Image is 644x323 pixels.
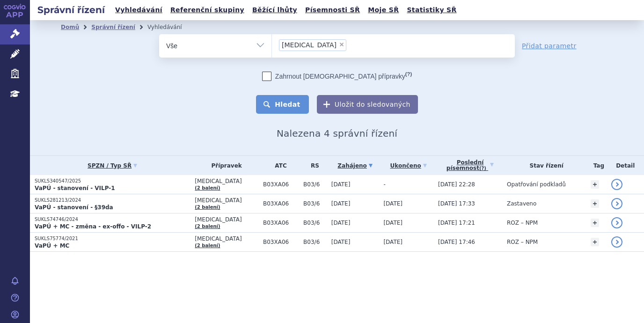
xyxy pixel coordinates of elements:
span: [DATE] [383,239,402,245]
span: [DATE] [331,200,351,207]
abbr: (?) [479,166,486,171]
span: [MEDICAL_DATA] [195,197,258,204]
th: RS [299,156,327,175]
span: Nalezena 4 správní řízení [277,128,397,139]
th: Přípravek [190,156,258,175]
span: ROZ – NPM [507,220,538,226]
a: + [591,219,599,227]
a: Běžící lhůty [249,4,300,16]
strong: VaPÚ + MC - změna - ex-offo - VILP-2 [35,223,151,230]
strong: VaPÚ - stanovení - §39da [35,204,113,211]
a: + [591,180,599,189]
span: B03XA06 [263,181,299,188]
span: [DATE] [331,181,351,188]
a: detail [611,179,622,190]
span: B03/6 [303,181,327,188]
a: Ukončeno [383,159,433,172]
a: SPZN / Typ SŘ [35,159,190,172]
span: [MEDICAL_DATA] [195,178,258,184]
a: detail [611,217,622,228]
a: (2 balení) [195,205,220,210]
strong: VaPÚ - stanovení - VILP-1 [35,185,115,191]
span: [DATE] [383,200,402,207]
p: SUKLS74746/2024 [35,216,190,223]
a: Zahájeno [331,159,379,172]
span: B03XA06 [263,200,299,207]
button: Hledat [256,95,309,114]
li: Vyhledávání [147,20,194,34]
a: (2 balení) [195,185,220,191]
button: Uložit do sledovaných [317,95,418,114]
p: SUKLS340547/2025 [35,178,190,184]
a: (2 balení) [195,224,220,229]
th: Stav řízení [502,156,586,175]
span: B03/6 [303,200,327,207]
span: B03/6 [303,220,327,226]
a: Moje SŘ [365,4,402,16]
span: × [339,42,344,47]
th: Tag [586,156,607,175]
span: [MEDICAL_DATA] [195,235,258,242]
p: SUKLS75774/2021 [35,235,190,242]
span: [MEDICAL_DATA] [195,216,258,223]
span: Zastaveno [507,200,536,207]
span: Opatřování podkladů [507,181,566,188]
a: Poslednípísemnost(?) [438,156,502,175]
th: Detail [607,156,644,175]
p: SUKLS281213/2024 [35,197,190,204]
span: [DATE] 17:46 [438,239,475,245]
span: [DATE] [331,239,351,245]
a: Statistiky SŘ [404,4,459,16]
span: [DATE] 17:33 [438,200,475,207]
a: (2 balení) [195,243,220,248]
th: ATC [258,156,299,175]
a: + [591,238,599,246]
span: B03XA06 [263,239,299,245]
a: Přidat parametr [522,41,577,51]
input: [MEDICAL_DATA] [349,39,394,51]
a: detail [611,236,622,248]
span: B03/6 [303,239,327,245]
a: Vyhledávání [112,4,165,16]
a: Správní řízení [91,24,135,30]
strong: VaPÚ + MC [35,242,69,249]
span: [DATE] [383,220,402,226]
span: [MEDICAL_DATA] [282,42,337,48]
span: [DATE] 22:28 [438,181,475,188]
abbr: (?) [405,71,412,77]
span: - [383,181,385,188]
a: Písemnosti SŘ [302,4,363,16]
span: [DATE] 17:21 [438,220,475,226]
a: Domů [61,24,79,30]
span: ROZ – NPM [507,239,538,245]
a: detail [611,198,622,209]
a: Referenční skupiny [168,4,247,16]
a: + [591,199,599,208]
span: [DATE] [331,220,351,226]
h2: Správní řízení [30,3,112,16]
label: Zahrnout [DEMOGRAPHIC_DATA] přípravky [262,72,412,81]
span: B03XA06 [263,220,299,226]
